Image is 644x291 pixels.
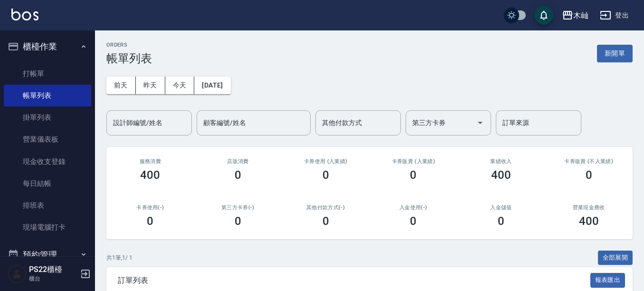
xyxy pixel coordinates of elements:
h3: 0 [410,168,417,182]
h2: 卡券販賣 (不入業績) [556,158,621,165]
a: 打帳單 [4,63,91,85]
a: 新開單 [597,48,633,58]
h2: 營業現金應收 [556,204,621,211]
h3: 400 [140,168,160,182]
h2: 卡券使用 (入業績) [293,158,358,165]
a: 現金收支登錄 [4,151,91,173]
a: 現場電腦打卡 [4,216,91,238]
div: 木屾 [573,10,588,21]
button: 全部展開 [598,251,633,265]
h3: 0 [235,214,241,228]
button: 前天 [106,77,136,94]
h3: 400 [579,214,599,228]
button: save [534,6,553,25]
p: 共 1 筆, 1 / 1 [106,253,133,262]
a: 帳單列表 [4,85,91,107]
img: Person [8,264,27,283]
h3: 帳單列表 [106,52,152,65]
a: 營業儀表板 [4,128,91,150]
h3: 0 [235,168,241,182]
button: 登出 [596,7,633,24]
h2: 卡券使用(-) [118,204,183,211]
h2: 店販消費 [206,158,271,165]
img: Logo [11,9,38,20]
span: 訂單列表 [118,276,590,285]
h2: 其他付款方式(-) [293,204,358,211]
h3: 0 [498,214,504,228]
button: [DATE] [194,77,230,94]
button: Open [473,115,488,130]
a: 掛單列表 [4,107,91,128]
button: 今天 [165,77,195,94]
h2: 入金使用(-) [381,204,446,211]
a: 每日結帳 [4,173,91,194]
a: 報表匯出 [590,275,625,284]
button: 昨天 [136,77,165,94]
h2: 入金儲值 [469,204,534,211]
h2: 卡券販賣 (入業績) [381,158,446,165]
h3: 0 [322,168,329,182]
h3: 0 [586,168,592,182]
button: 報表匯出 [590,273,625,288]
button: 櫃檯作業 [4,34,91,59]
h3: 0 [322,214,329,228]
a: 排班表 [4,194,91,216]
p: 櫃台 [29,274,77,283]
button: 木屾 [558,6,592,25]
h5: PS22櫃檯 [29,265,77,274]
h3: 服務消費 [118,158,183,165]
h2: 業績收入 [469,158,534,165]
h2: ORDERS [106,42,152,48]
button: 新開單 [597,45,633,62]
h3: 400 [491,168,511,182]
h3: 0 [410,214,417,228]
h2: 第三方卡券(-) [206,204,271,211]
h3: 0 [147,214,153,228]
button: 預約管理 [4,242,91,267]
